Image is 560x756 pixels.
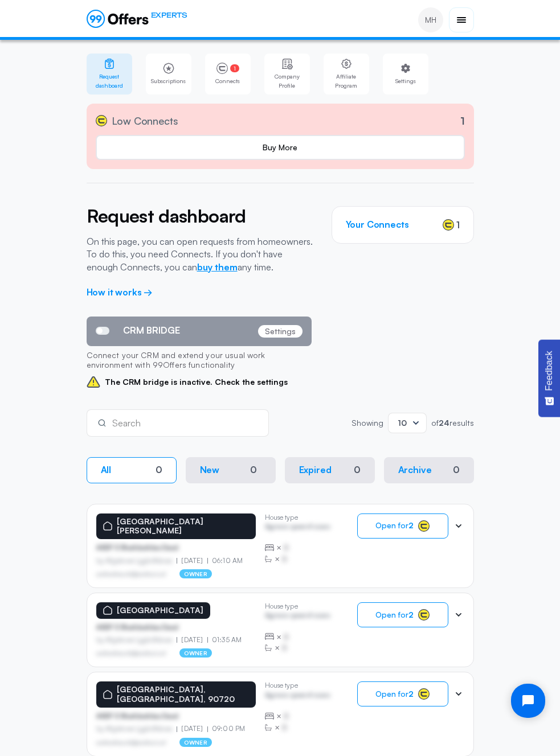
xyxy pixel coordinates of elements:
p: asdfasdfasasfd@asdfasd.asf [96,650,166,656]
p: On this page, you can open requests from homeowners. To do this, you need Connects. If you don't ... [87,235,314,273]
p: Agrwsv qwervf oiuns [265,691,330,702]
span: Open for [375,610,414,619]
a: Subscriptions [146,54,191,94]
span: Subscriptions [149,76,188,85]
div: 0 [354,465,361,475]
p: by Afgdsrwe Ljgjkdfsbvas [96,725,177,733]
p: asdfasdfasasfd@asdfasd.asf [96,570,166,577]
p: Archive [398,465,432,475]
p: by Afgdsrwe Ljgjkdfsbvas [96,557,177,565]
div: × [265,642,330,654]
button: New0 [186,457,276,483]
div: × [265,542,330,553]
strong: 2 [408,520,414,530]
a: EXPERTS [87,10,187,28]
p: 06:10 AM [207,557,243,565]
span: 10 [398,418,407,428]
p: Agrwsv qwervf oiuns [265,611,330,622]
iframe: Tidio Chat [501,674,555,728]
p: Expired [299,465,332,475]
p: House type [265,681,330,689]
span: B [282,553,287,565]
span: B [284,542,289,553]
p: House type [265,513,330,521]
p: ASDF S Sfasfdasfdas Dasd [96,623,256,631]
div: × [265,710,330,722]
span: Open for [375,521,414,530]
a: Affiliate Program [324,54,369,94]
strong: 24 [439,418,449,428]
p: asdfasdfasasfd@asdfasd.asf [96,739,166,746]
strong: 2 [408,610,414,619]
span: MH [425,14,436,26]
span: Open for [375,689,414,699]
button: Feedback - Show survey [538,339,560,417]
p: Settings [258,325,303,338]
span: Request dashboard [90,72,129,90]
a: Settings [383,54,428,94]
span: The CRM bridge is inactive. Check the settings [87,375,312,389]
p: [DATE] [177,636,207,644]
span: 1 [230,64,239,72]
span: Low Connects [112,113,178,129]
span: B [284,631,289,643]
a: buy them [197,261,238,273]
a: Company Profile [264,54,310,94]
p: Connect your CRM and extend your usual work environment with 99Offers functionality [87,346,312,376]
span: Settings [386,76,425,85]
a: 1Connects [205,54,251,94]
p: [DATE] [177,725,207,733]
p: New [200,465,220,475]
p: of results [431,419,474,427]
button: Open for2 [357,513,448,539]
button: Archive0 [384,457,474,483]
div: 0 [156,465,162,475]
p: [GEOGRAPHIC_DATA], [GEOGRAPHIC_DATA], 90720 [117,685,249,704]
span: B [282,722,287,733]
p: [GEOGRAPHIC_DATA][PERSON_NAME] [117,517,249,536]
button: Open for2 [357,602,448,627]
a: Request dashboard [87,54,132,94]
p: All [101,465,112,475]
span: Connects [209,76,247,85]
p: by Afgdsrwe Ljgjkdfsbvas [96,636,177,644]
div: × [265,722,330,733]
button: All0 [87,457,177,483]
span: 1 [456,218,460,232]
div: × [265,631,330,643]
div: × [265,553,330,565]
strong: 2 [408,689,414,699]
span: Affiliate Program [327,72,366,90]
p: owner [179,648,212,658]
p: owner [179,738,212,747]
a: How it works → [87,286,153,298]
p: 01:35 AM [207,636,242,644]
div: 0 [246,463,261,476]
p: 09:00 PM [207,725,245,733]
span: EXPERTS [151,10,187,20]
p: House type [265,602,330,610]
p: Agrwsv qwervf oiuns [265,523,330,533]
h2: Request dashboard [87,206,314,226]
span: Company Profile [268,72,306,90]
p: owner [179,569,212,578]
button: Open for2 [357,681,448,706]
p: [GEOGRAPHIC_DATA] [117,606,203,615]
p: ASDF S Sfasfdasfdas Dasd [96,712,256,720]
button: Expired0 [285,457,375,483]
p: 1 [460,113,465,129]
a: Buy More [96,135,465,160]
p: [DATE] [177,557,207,565]
p: ASDF S Sfasfdasfdas Dasd [96,544,256,552]
span: B [284,710,289,722]
p: Showing [351,419,383,427]
h3: Your Connects [346,219,409,230]
div: 0 [453,465,460,475]
a: MH [418,7,443,32]
span: Feedback [544,351,554,391]
span: B [282,642,287,654]
span: CRM BRIDGE [123,325,180,336]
